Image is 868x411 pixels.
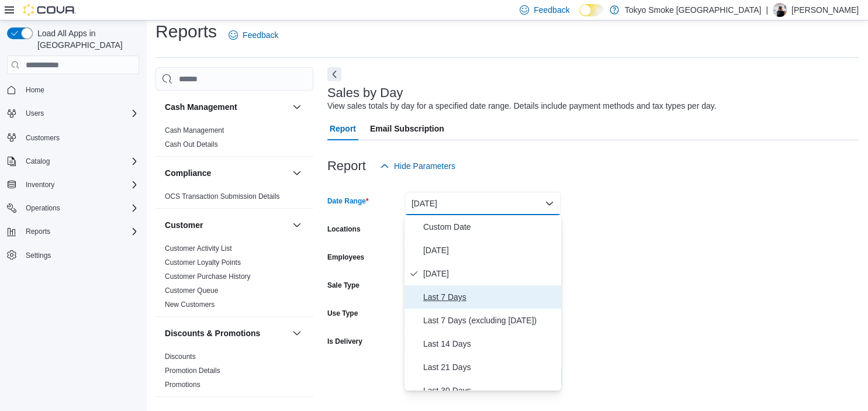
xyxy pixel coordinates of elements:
[165,258,241,267] a: Customer Loyalty Points
[404,215,561,391] div: Select listbox
[21,201,139,215] span: Operations
[165,244,232,253] a: Customer Activity List
[165,258,241,267] span: Customer Loyalty Points
[155,350,313,396] div: Discounts & Promotions
[423,313,556,327] span: Last 7 Days (excluding [DATE])
[165,327,288,339] button: Discounts & Promotions
[21,248,139,263] span: Settings
[165,380,200,389] span: Promotions
[26,203,60,213] span: Operations
[165,219,203,231] h3: Customer
[375,154,460,178] button: Hide Parameters
[165,272,251,281] span: Customer Purchase History
[21,130,139,144] span: Customers
[423,220,556,234] span: Custom Date
[165,219,288,231] button: Customer
[423,267,556,281] span: [DATE]
[290,326,304,340] button: Discounts & Promotions
[7,77,139,294] nav: Complex example
[165,140,218,149] span: Cash Out Details
[21,225,55,239] button: Reports
[165,366,220,375] span: Promotion Details
[2,247,144,264] button: Settings
[2,153,144,170] button: Catalog
[165,272,251,281] a: Customer Purchase History
[155,241,313,316] div: Customer
[21,201,65,215] button: Operations
[327,309,358,318] label: Use Type
[2,129,144,146] button: Customers
[327,67,341,81] button: Next
[327,225,361,234] label: Locations
[290,218,304,232] button: Customer
[26,109,44,118] span: Users
[165,140,218,148] a: Cash Out Details
[394,160,455,172] span: Hide Parameters
[327,281,359,290] label: Sale Type
[423,290,556,304] span: Last 7 Days
[773,3,787,17] div: Glenn Cook
[165,167,211,179] h3: Compliance
[21,178,59,192] button: Inventory
[423,337,556,351] span: Last 14 Days
[26,85,44,95] span: Home
[165,126,224,135] span: Cash Management
[26,133,60,143] span: Customers
[26,251,51,260] span: Settings
[21,248,56,263] a: Settings
[625,3,762,17] p: Tokyo Smoke [GEOGRAPHIC_DATA]
[165,126,224,134] a: Cash Management
[21,154,139,168] span: Catalog
[165,101,237,113] h3: Cash Management
[165,367,220,375] a: Promotion Details
[21,178,139,192] span: Inventory
[165,353,196,361] a: Discounts
[165,286,218,295] a: Customer Queue
[21,131,64,145] a: Customers
[327,337,362,346] label: Is Delivery
[21,154,54,168] button: Catalog
[165,167,288,179] button: Compliance
[423,360,556,374] span: Last 21 Days
[423,384,556,398] span: Last 30 Days
[165,381,200,389] a: Promotions
[534,4,569,16] span: Feedback
[155,20,217,43] h1: Reports
[165,352,196,361] span: Discounts
[26,180,54,189] span: Inventory
[165,101,288,113] button: Cash Management
[290,100,304,114] button: Cash Management
[21,82,139,97] span: Home
[23,4,76,16] img: Cova
[327,196,369,206] label: Date Range
[21,83,49,97] a: Home
[330,117,356,140] span: Report
[404,192,561,215] button: [DATE]
[165,301,215,309] a: New Customers
[26,227,50,236] span: Reports
[791,3,859,17] p: [PERSON_NAME]
[21,106,49,120] button: Users
[327,159,366,173] h3: Report
[579,4,604,16] input: Dark Mode
[21,106,139,120] span: Users
[155,123,313,156] div: Cash Management
[290,166,304,180] button: Compliance
[327,86,403,100] h3: Sales by Day
[165,300,215,309] span: New Customers
[21,225,139,239] span: Reports
[327,253,364,262] label: Employees
[33,27,139,51] span: Load All Apps in [GEOGRAPHIC_DATA]
[224,23,283,47] a: Feedback
[155,189,313,208] div: Compliance
[2,223,144,240] button: Reports
[243,29,278,41] span: Feedback
[2,177,144,193] button: Inventory
[2,200,144,216] button: Operations
[423,243,556,257] span: [DATE]
[165,286,218,295] span: Customer Queue
[165,192,280,201] a: OCS Transaction Submission Details
[165,192,280,201] span: OCS Transaction Submission Details
[2,81,144,98] button: Home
